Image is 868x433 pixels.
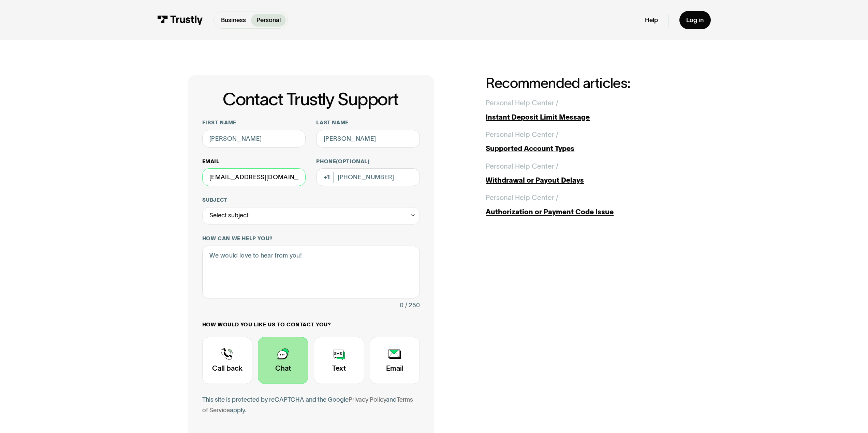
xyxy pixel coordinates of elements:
div: 0 [400,300,403,311]
label: First name [202,119,306,126]
a: Log in [679,11,711,29]
img: Trustly Logo [157,15,203,25]
input: Alex [202,130,306,148]
a: Help [645,16,658,24]
div: Instant Deposit Limit Message [486,112,680,123]
a: Personal Help Center /Authorization or Payment Code Issue [486,192,680,217]
div: Log in [686,16,704,24]
h2: Recommended articles: [486,75,680,91]
label: Email [202,158,306,165]
a: Business [216,14,251,27]
label: How can we help you? [202,235,420,242]
div: Select subject [202,207,420,225]
input: alex@mail.com [202,168,306,186]
div: Supported Account Types [486,143,680,154]
a: Personal [251,14,286,27]
input: Howard [316,130,420,148]
label: Phone [316,158,420,165]
div: Personal Help Center / [486,129,558,140]
label: How would you like us to contact you? [202,321,420,328]
div: Authorization or Payment Code Issue [486,207,680,217]
h1: Contact Trustly Support [201,90,420,109]
span: (Optional) [336,158,369,164]
label: Subject [202,197,420,204]
div: Personal Help Center / [486,98,558,108]
a: Privacy Policy [349,396,386,403]
div: / 250 [405,300,420,311]
div: Withdrawal or Payout Delays [486,175,680,186]
a: Personal Help Center /Instant Deposit Limit Message [486,98,680,122]
input: (555) 555-5555 [316,168,420,186]
div: Personal Help Center / [486,192,558,203]
div: This site is protected by reCAPTCHA and the Google and apply. [202,395,420,416]
a: Personal Help Center /Withdrawal or Payout Delays [486,161,680,186]
label: Last name [316,119,420,126]
p: Personal [256,16,281,25]
a: Personal Help Center /Supported Account Types [486,129,680,154]
div: Personal Help Center / [486,161,558,172]
div: Select subject [209,210,249,221]
p: Business [221,16,246,25]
